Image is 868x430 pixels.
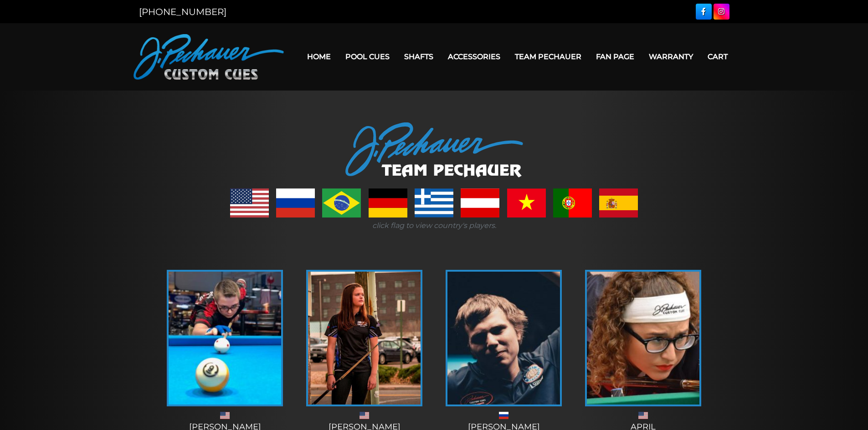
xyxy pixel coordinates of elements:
[338,45,397,68] a: Pool Cues
[308,272,421,405] img: amanda-c-1-e1555337534391.jpg
[169,272,281,405] img: alex-bryant-225x320.jpg
[508,45,589,68] a: Team Pechauer
[587,272,699,405] img: April-225x320.jpg
[700,45,735,68] a: Cart
[134,34,284,80] img: Pechauer Custom Cues
[642,45,700,68] a: Warranty
[589,45,642,68] a: Fan Page
[372,221,496,230] i: click flag to view country's players.
[441,45,508,68] a: Accessories
[139,6,226,17] a: [PHONE_NUMBER]
[447,272,560,405] img: andrei-1-225x320.jpg
[300,45,338,68] a: Home
[397,45,441,68] a: Shafts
